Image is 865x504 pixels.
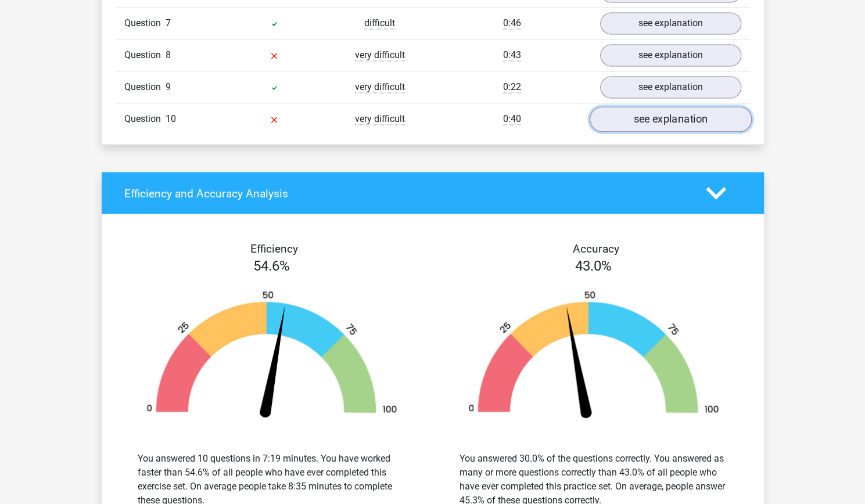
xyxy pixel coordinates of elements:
span: Question [124,80,166,94]
h4: Efficiency [124,242,424,255]
h4: Efficiency and Accuracy Analysis [124,186,688,200]
a: see explanation [600,12,741,34]
span: very difficult [355,81,405,93]
span: 7 [166,17,171,28]
span: very difficult [355,49,405,61]
span: 10 [166,113,176,124]
span: 54.6% [253,257,290,273]
span: 0:43 [503,49,521,61]
span: 0:40 [503,113,521,125]
span: Question [124,16,166,30]
a: see explanation [589,107,751,132]
span: very difficult [355,113,405,125]
span: difficult [364,17,395,29]
span: 9 [166,81,171,92]
img: 43.d5f1ae20ac56.png [450,290,737,423]
span: Question [124,112,166,126]
span: Question [124,48,166,62]
a: see explanation [600,76,741,98]
span: 0:46 [503,17,521,29]
span: 8 [166,49,171,60]
span: 43.0% [575,257,612,273]
img: 55.29014c7fce35.png [128,290,415,423]
h4: Accuracy [446,242,746,255]
a: see explanation [600,44,741,66]
span: 0:22 [503,81,521,93]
